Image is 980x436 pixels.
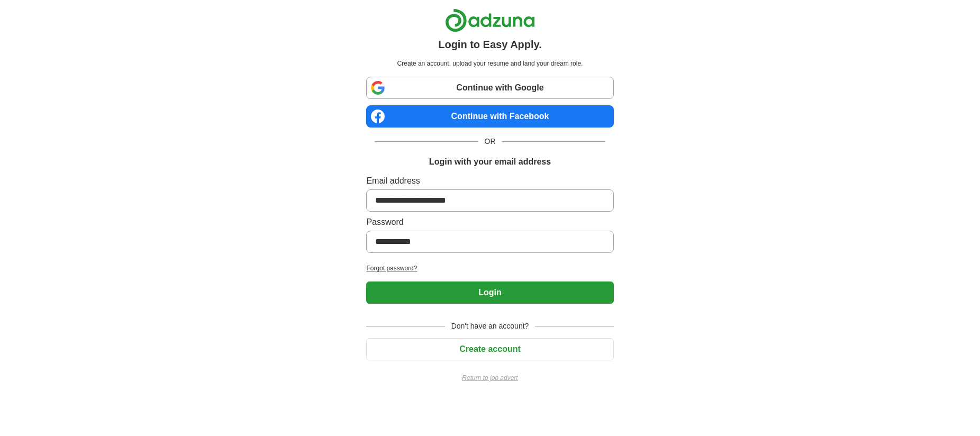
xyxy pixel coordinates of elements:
[366,344,613,353] a: Create account
[366,373,613,383] a: Return to job advert
[366,105,613,128] a: Continue with Facebook
[366,281,613,304] button: Login
[445,321,536,332] span: Don't have an account?
[368,59,611,68] p: Create an account, upload your resume and land your dream role.
[366,77,613,99] a: Continue with Google
[366,338,613,360] button: Create account
[366,264,613,273] a: Forgot password?
[366,216,613,229] label: Password
[429,156,551,168] h1: Login with your email address
[445,8,535,32] img: Adzuna logo
[438,37,542,52] h1: Login to Easy Apply.
[366,175,613,187] label: Email address
[478,136,502,147] span: OR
